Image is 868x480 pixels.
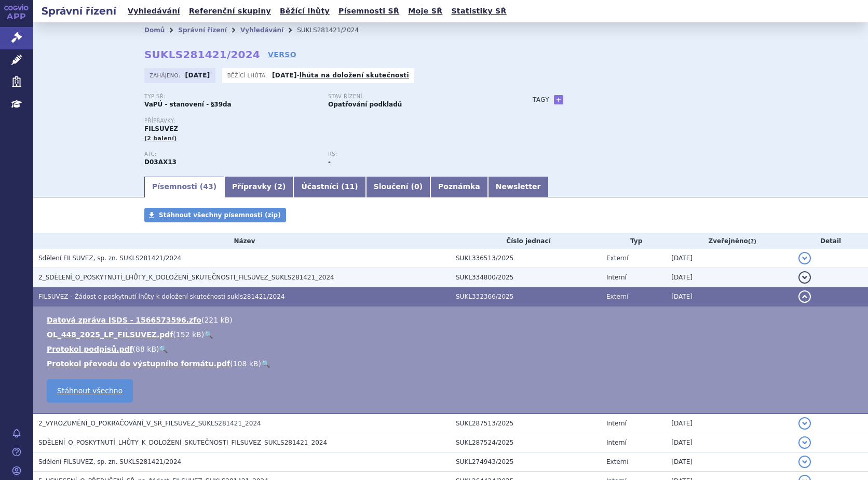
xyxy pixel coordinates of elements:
[272,72,297,79] strong: [DATE]
[451,268,601,287] td: SUKL334800/2025
[405,4,445,18] a: Moje SŘ
[606,420,627,427] span: Interní
[666,452,793,472] td: [DATE]
[150,71,182,79] span: Zahájeno:
[144,158,177,166] strong: BŘEZOVÁ KŮRA
[451,452,601,472] td: SUKL274943/2025
[328,101,402,108] strong: Opatřování podkladů
[144,48,260,61] strong: SUKLS281421/2024
[798,436,811,449] button: detail
[798,456,811,468] button: detail
[328,158,331,166] strong: -
[38,255,181,262] span: Sdělení FILSUVEZ, sp. zn. SUKLS281421/2024
[666,249,793,268] td: [DATE]
[135,345,156,353] span: 88 kB
[297,22,372,38] li: SUKLS281421/2024
[798,252,811,264] button: detail
[277,4,333,18] a: Běžící lhůty
[277,182,282,191] span: 2
[451,414,601,433] td: SUKL287513/2025
[38,458,181,465] span: Sdělení FILSUVEZ, sp. zn. SUKLS281421/2024
[300,72,409,79] a: lhůta na doložení skutečnosti
[159,211,281,219] span: Stáhnout všechny písemnosti (zip)
[47,358,858,369] li: ( )
[204,316,229,324] span: 221 kB
[666,287,793,306] td: [DATE]
[47,345,133,353] a: Protokol podpisů.pdf
[144,125,178,132] span: FILSUVEZ
[47,359,230,368] a: Protokol převodu do výstupního formátu.pdf
[144,94,318,100] p: Typ SŘ:
[328,94,501,100] p: Stav řízení:
[38,420,261,427] span: 2_VYROZUMĚNÍ_O_POKRAČOVÁNÍ_V_SŘ_FILSUVEZ_SUKLS281421_2024
[224,177,293,197] a: Přípravky (2)
[33,4,125,18] h2: Správní řízení
[203,182,213,191] span: 43
[240,26,283,34] a: Vyhledávání
[366,177,430,197] a: Sloučení (0)
[606,255,628,262] span: Externí
[272,71,409,79] p: -
[293,177,365,197] a: Účastníci (11)
[233,359,259,368] span: 108 kB
[798,271,811,284] button: detail
[125,4,183,18] a: Vyhledávání
[47,315,858,325] li: ( )
[606,293,628,300] span: Externí
[601,233,666,249] th: Typ
[144,118,512,124] p: Přípravky:
[666,414,793,433] td: [DATE]
[666,233,793,249] th: Zveřejněno
[414,182,419,191] span: 0
[451,249,601,268] td: SUKL336513/2025
[144,151,318,157] p: ATC:
[335,4,402,18] a: Písemnosti SŘ
[798,290,811,303] button: detail
[185,72,210,79] strong: [DATE]
[554,95,563,104] a: +
[176,330,201,339] span: 152 kB
[606,274,627,281] span: Interní
[793,233,868,249] th: Detail
[38,439,327,446] span: SDĚLENÍ_O_POSKYTNUTÍ_LHŮTY_K_DOLOŽENÍ_SKUTEČNOSTI_FILSUVEZ_SUKLS281421_2024
[261,359,270,368] a: 🔍
[606,458,628,465] span: Externí
[268,49,296,60] a: VERSO
[47,344,858,354] li: ( )
[47,329,858,340] li: ( )
[488,177,549,197] a: Newsletter
[144,135,177,142] span: (2 balení)
[144,177,224,197] a: Písemnosti (43)
[448,4,509,18] a: Statistiky SŘ
[451,233,601,249] th: Číslo jednací
[144,26,165,34] a: Domů
[606,439,627,446] span: Interní
[38,293,285,300] span: FILSUVEZ - Žádost o poskytnutí lhůty k doložení skutečnosti sukls281421/2024
[451,433,601,452] td: SUKL287524/2025
[159,345,168,353] a: 🔍
[533,94,549,106] h3: Tagy
[430,177,488,197] a: Poznámka
[144,208,286,222] a: Stáhnout všechny písemnosti (zip)
[451,287,601,306] td: SUKL332366/2025
[47,316,201,324] a: Datová zpráva ISDS - 1566573596.zfo
[204,330,213,339] a: 🔍
[38,274,334,281] span: 2_SDĚLENÍ_O_POSKYTNUTÍ_LHŮTY_K_DOLOŽENÍ_SKUTEČNOSTI_FILSUVEZ_SUKLS281421_2024
[33,233,451,249] th: Název
[328,151,501,157] p: RS:
[144,101,232,108] strong: VaPÚ - stanovení - §39da
[748,238,756,245] abbr: (?)
[47,330,173,339] a: OL_448_2025_LP_FILSUVEZ.pdf
[666,268,793,287] td: [DATE]
[47,379,133,403] a: Stáhnout všechno
[345,182,355,191] span: 11
[186,4,274,18] a: Referenční skupiny
[666,433,793,452] td: [DATE]
[798,417,811,430] button: detail
[227,71,269,79] span: Běžící lhůta:
[178,26,227,34] a: Správní řízení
